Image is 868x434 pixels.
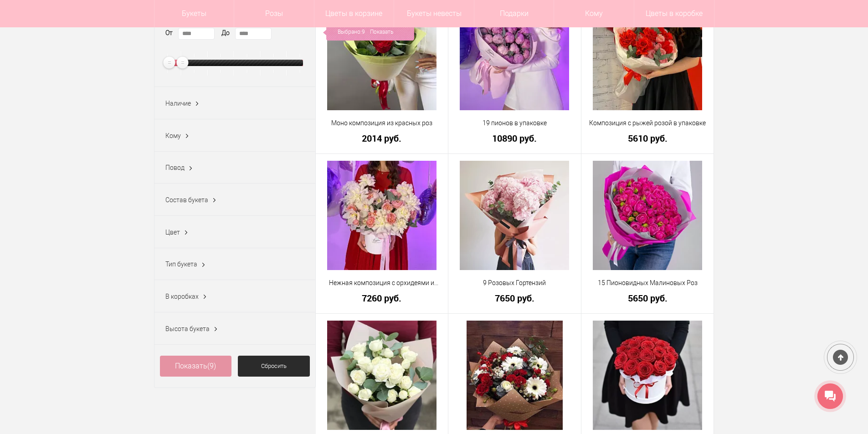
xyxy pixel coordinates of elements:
a: 5610 руб. [587,133,708,143]
img: Композиция из 19 Роз в коробке [593,321,702,430]
span: Кому [165,132,181,139]
span: Повод [165,164,185,171]
a: Показать [370,23,393,41]
a: 7260 руб. [322,293,442,303]
label: От [165,28,173,38]
a: Моно композиция из красных роз [322,118,442,128]
div: Выбрано: [323,23,414,41]
img: 19 пионов в упаковке [460,1,569,110]
span: Наличие [165,100,191,107]
a: Сбросить [238,356,310,377]
a: 15 Пионовидных Малиновых Роз [587,278,708,288]
span: Состав букета [165,196,208,204]
span: 9 [362,23,365,41]
span: (9) [207,362,216,370]
span: Цвет [165,229,180,236]
img: 5 Пионовидных Белых Роз с эвкалиптом [327,321,437,430]
img: Композиция "Вишнёвое Дерево" [467,321,563,430]
img: Композиция с рыжей розой в упаковке [593,1,702,110]
label: До [221,28,230,38]
a: 7650 руб. [454,293,575,303]
a: 5650 руб. [587,293,708,303]
img: Моно композиция из красных роз [327,1,437,110]
a: 10890 руб. [454,133,575,143]
img: 15 Пионовидных Малиновых Роз [593,161,702,270]
img: Нежная композиция с орхидеями и розами [327,161,437,270]
a: Композиция с рыжей розой в упаковке [587,118,708,128]
a: 2014 руб. [322,133,442,143]
span: Высота букета [165,325,210,332]
a: Нежная композиция с орхидеями и розами [322,278,442,288]
a: Показать(9) [160,356,232,377]
img: 9 Розовых Гортензий [460,161,569,270]
span: В коробках [165,293,199,300]
a: 19 пионов в упаковке [454,118,575,128]
span: Тип букета [165,260,197,268]
a: 9 Розовых Гортензий [454,278,575,288]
